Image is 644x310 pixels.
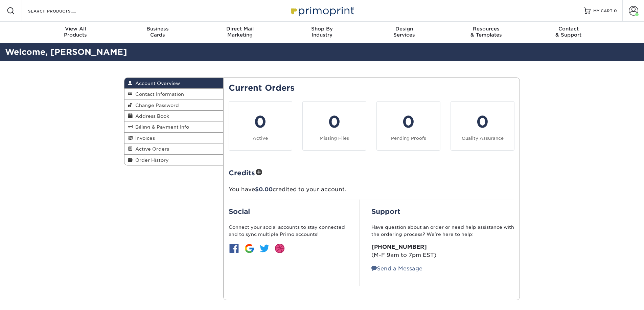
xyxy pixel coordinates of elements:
span: Resources [445,26,527,32]
p: (M-F 9am to 7pm EST) [371,243,514,259]
img: btn-facebook.jpg [229,243,239,254]
a: Address Book [124,111,223,121]
a: Contact Information [124,89,223,99]
span: MY CART [593,8,613,14]
span: Active Orders [133,146,169,152]
a: 0 Active [229,101,293,151]
small: Missing Files [320,136,349,141]
a: 0 Quality Assurance [451,101,514,151]
img: btn-twitter.jpg [259,243,270,254]
h2: Social [229,207,347,216]
span: Address Book [133,113,169,119]
span: Contact [527,26,609,32]
a: Order History [124,155,223,165]
strong: [PHONE_NUMBER] [371,244,427,250]
div: Industry [281,26,363,38]
div: Products [34,26,117,38]
a: DesignServices [363,22,445,43]
p: Connect your social accounts to stay connected and to sync multiple Primo accounts! [229,224,347,238]
div: 0 [455,110,510,134]
div: & Support [527,26,609,38]
a: Account Overview [124,78,223,89]
span: Contact Information [133,91,184,97]
p: You have credited to your account. [229,185,515,194]
span: 0 [614,8,617,13]
span: Invoices [133,135,155,141]
div: 0 [233,110,288,134]
a: BusinessCards [117,22,199,43]
small: Pending Proofs [391,136,426,141]
span: Business [117,26,199,32]
a: Contact& Support [527,22,609,43]
div: 0 [381,110,436,134]
span: Billing & Payment Info [133,124,189,130]
span: Account Overview [133,81,180,86]
div: Marketing [199,26,281,38]
span: Order History [133,157,169,163]
h2: Current Orders [229,83,515,93]
h2: Support [371,207,514,216]
div: & Templates [445,26,527,38]
a: 0 Pending Proofs [376,101,440,151]
a: Resources& Templates [445,22,527,43]
a: Shop ByIndustry [281,22,363,43]
img: Primoprint [288,3,356,18]
small: Active [253,136,268,141]
a: Active Orders [124,143,223,154]
small: Quality Assurance [462,136,504,141]
a: Direct MailMarketing [199,22,281,43]
input: SEARCH PRODUCTS..... [27,7,93,15]
a: Send a Message [371,265,422,272]
a: View AllProducts [34,22,117,43]
h2: Credits [229,167,515,178]
span: Change Password [133,103,179,108]
img: btn-google.jpg [244,243,255,254]
span: View All [34,26,117,32]
p: Have question about an order or need help assistance with the ordering process? We’re here to help: [371,224,514,238]
img: btn-dribbble.jpg [274,243,285,254]
div: 0 [307,110,362,134]
span: Design [363,26,445,32]
div: Cards [117,26,199,38]
a: Invoices [124,133,223,143]
a: Change Password [124,100,223,111]
span: Direct Mail [199,26,281,32]
div: Services [363,26,445,38]
a: 0 Missing Files [302,101,366,151]
span: Shop By [281,26,363,32]
span: $0.00 [255,186,273,193]
a: Billing & Payment Info [124,121,223,132]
